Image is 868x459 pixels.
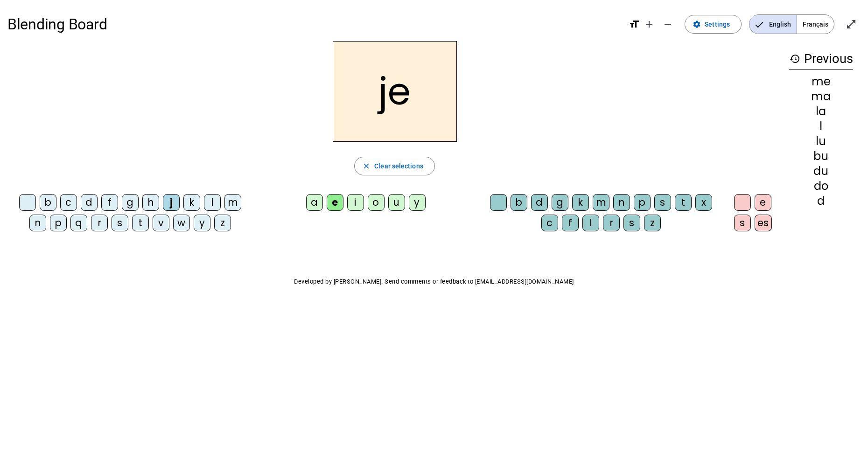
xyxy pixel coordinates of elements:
[662,19,673,30] mat-icon: remove
[846,19,857,30] mat-icon: open_in_full
[789,53,800,64] mat-icon: history
[695,194,712,211] div: x
[101,194,118,211] div: f
[603,215,620,231] div: r
[194,215,210,231] div: y
[7,9,621,39] h1: Blending Board
[50,215,67,231] div: p
[634,194,651,211] div: p
[658,15,677,34] button: Decrease font size
[623,215,640,231] div: s
[153,215,169,231] div: v
[842,15,861,34] button: Enter full screen
[531,194,548,211] div: d
[685,15,742,34] button: Settings
[562,215,579,231] div: f
[327,194,343,211] div: e
[183,194,200,211] div: k
[789,76,853,87] div: me
[789,181,853,192] div: do
[572,194,589,211] div: k
[388,194,405,211] div: u
[789,151,853,162] div: bu
[789,49,853,70] h3: Previous
[629,19,640,30] mat-icon: format_size
[675,194,692,211] div: t
[81,194,98,211] div: d
[582,215,599,231] div: l
[755,215,772,231] div: es
[173,215,190,231] div: w
[354,157,435,175] button: Clear selections
[70,215,87,231] div: q
[789,195,853,207] div: d
[347,194,364,211] div: i
[613,194,630,211] div: n
[333,41,457,142] h2: je
[142,194,159,211] div: h
[132,215,149,231] div: t
[60,194,77,211] div: c
[705,19,730,30] span: Settings
[789,136,853,147] div: lu
[306,194,323,211] div: a
[749,14,834,34] mat-button-toggle-group: Language selection
[734,215,751,231] div: s
[112,215,128,231] div: s
[40,194,56,211] div: b
[224,194,241,211] div: m
[693,20,701,28] mat-icon: settings
[789,106,853,117] div: la
[644,19,655,30] mat-icon: add
[640,15,658,34] button: Increase font size
[789,166,853,177] div: du
[797,15,834,34] span: Français
[214,215,231,231] div: z
[644,215,661,231] div: z
[789,91,853,102] div: ma
[654,194,671,211] div: s
[552,194,568,211] div: g
[755,194,771,211] div: e
[163,194,180,211] div: j
[29,215,46,231] div: n
[368,194,385,211] div: o
[91,215,108,231] div: r
[409,194,426,211] div: y
[541,215,558,231] div: c
[204,194,221,211] div: l
[374,160,423,172] span: Clear selections
[511,194,527,211] div: b
[362,162,371,170] mat-icon: close
[749,15,797,34] span: English
[789,121,853,132] div: l
[122,194,139,211] div: g
[593,194,609,211] div: m
[7,276,861,287] p: Developed by [PERSON_NAME]. Send comments or feedback to [EMAIL_ADDRESS][DOMAIN_NAME]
